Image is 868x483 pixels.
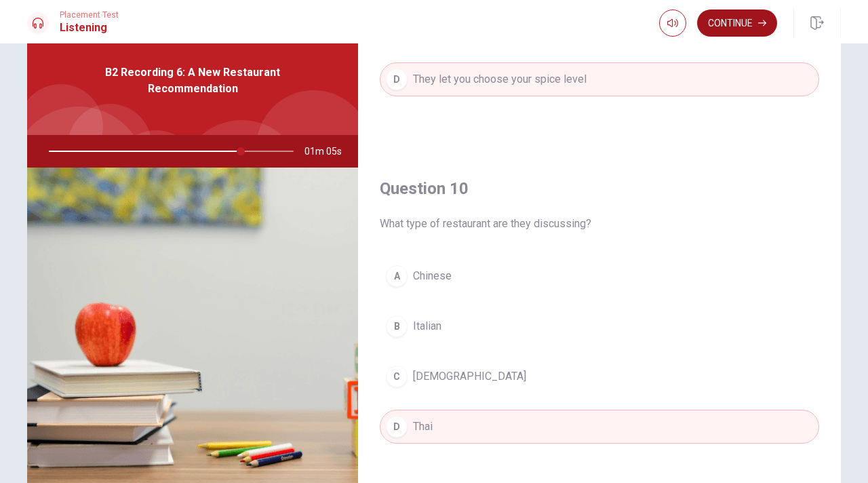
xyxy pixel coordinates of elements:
[380,178,819,199] h4: Question 10
[304,135,353,168] span: 01m 05s
[386,366,408,387] div: C
[413,71,587,88] span: They let you choose your spice level
[413,318,441,334] span: Italian
[60,20,119,36] h1: Listening
[386,69,408,90] div: D
[380,410,819,444] button: DThai
[380,259,819,293] button: AChinese
[71,64,314,97] span: B2 Recording 6: A New Restaurant Recommendation
[697,9,777,37] button: Continue
[413,368,526,385] span: [DEMOGRAPHIC_DATA]
[380,62,819,96] button: DThey let you choose your spice level
[386,416,408,438] div: D
[386,265,408,287] div: A
[413,268,452,284] span: Chinese
[386,315,408,337] div: B
[413,419,433,435] span: Thai
[60,10,119,20] span: Placement Test
[380,360,819,393] button: C[DEMOGRAPHIC_DATA]
[380,309,819,343] button: BItalian
[380,216,819,232] span: What type of restaurant are they discussing?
